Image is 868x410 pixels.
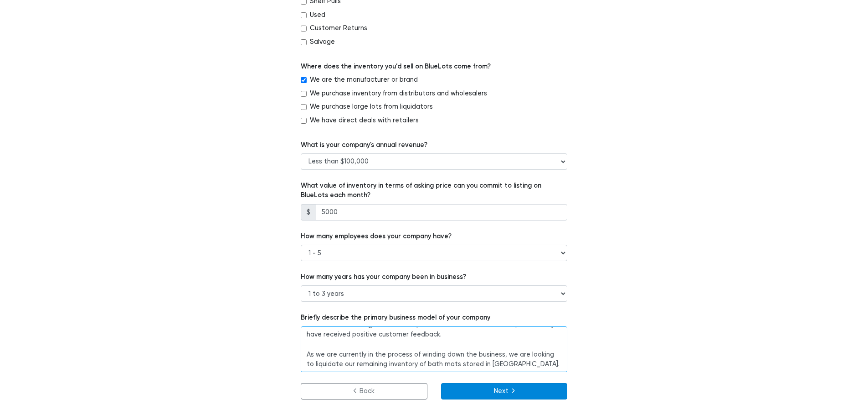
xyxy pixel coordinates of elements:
label: Used [310,10,325,20]
label: We purchase inventory from distributors and wholesalers [310,89,487,99]
input: We are the manufacturer or brand [301,77,307,83]
label: Briefly describe the primary business model of your company [301,313,490,323]
label: Customer Returns [310,23,367,33]
input: Salvage [301,39,307,45]
span: $ [301,204,316,221]
input: We purchase large lots from liquidators [301,104,307,110]
label: We purchase large lots from liquidators [310,102,433,112]
input: Used [301,12,307,18]
label: We are the manufacturer or brand [310,75,418,85]
input: We have direct deals with retailers [301,118,307,124]
label: How many years has your company been in business? [301,272,466,282]
a: Back [301,383,427,399]
label: What is your company's annual revenue? [301,140,427,150]
label: Salvage [310,37,335,47]
input: Customer Returns [301,26,307,32]
input: We purchase inventory from distributors and wholesalers [301,91,307,97]
input: 0 [316,204,567,221]
label: Where does the inventory you’d sell on BlueLots come from? [301,62,491,72]
label: What value of inventory in terms of asking price can you commit to listing on BlueLots each month? [301,181,567,200]
label: How many employees does your company have? [301,231,452,242]
button: Next [441,383,568,399]
label: We have direct deals with retailers [310,116,419,126]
